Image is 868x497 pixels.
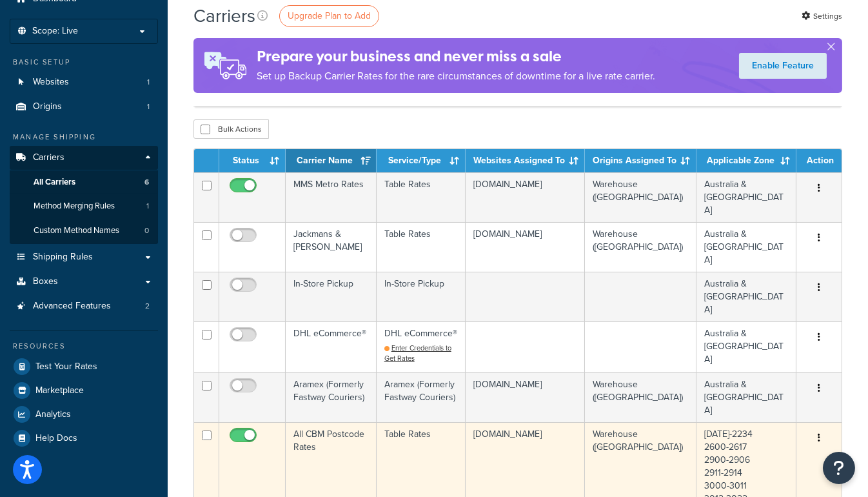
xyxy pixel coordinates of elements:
a: Advanced Features 2 [10,294,158,318]
a: Carriers [10,146,158,170]
img: ad-rules-rateshop-fe6ec290ccb7230408bd80ed9643f0289d75e0ffd9eb532fc0e269fcd187b520.png [193,38,257,93]
th: Applicable Zone: activate to sort column ascending [696,149,796,172]
li: Origins [10,95,158,119]
button: Bulk Actions [193,119,269,139]
td: In-Store Pickup [377,272,466,321]
span: 1 [147,77,150,88]
span: 1 [146,201,149,212]
td: Australia & [GEOGRAPHIC_DATA] [696,172,796,222]
td: Australia & [GEOGRAPHIC_DATA] [696,222,796,272]
a: Origins 1 [10,95,158,119]
a: Boxes [10,270,158,294]
td: [DOMAIN_NAME] [466,372,585,422]
th: Status: activate to sort column ascending [219,149,286,172]
span: Carriers [33,152,64,163]
span: Scope: Live [32,26,78,37]
a: Test Your Rates [10,355,158,378]
a: Analytics [10,403,158,426]
div: Manage Shipping [10,132,158,143]
a: Settings [802,7,842,25]
span: All Carriers [34,177,75,188]
li: Advanced Features [10,294,158,318]
td: Jackmans & [PERSON_NAME] [286,222,377,272]
a: All Carriers 6 [10,170,158,194]
a: Enable Feature [739,53,827,79]
h1: Carriers [193,3,255,28]
span: Marketplace [35,385,84,396]
td: Australia & [GEOGRAPHIC_DATA] [696,372,796,422]
th: Websites Assigned To: activate to sort column ascending [466,149,585,172]
th: Carrier Name: activate to sort column ascending [286,149,377,172]
td: In-Store Pickup [286,272,377,321]
h4: Prepare your business and never miss a sale [257,46,655,67]
div: Resources [10,341,158,352]
li: Method Merging Rules [10,194,158,218]
li: Carriers [10,146,158,244]
td: DHL eCommerce® [286,321,377,372]
td: [DOMAIN_NAME] [466,222,585,272]
td: MMS Metro Rates [286,172,377,222]
th: Service/Type: activate to sort column ascending [377,149,466,172]
td: Warehouse ([GEOGRAPHIC_DATA]) [585,172,696,222]
div: Basic Setup [10,57,158,68]
a: Marketplace [10,379,158,402]
td: DHL eCommerce® [377,321,466,372]
td: Aramex (Formerly Fastway Couriers) [286,372,377,422]
li: Websites [10,70,158,94]
th: Action [796,149,842,172]
td: Table Rates [377,172,466,222]
span: 2 [145,301,150,312]
span: 6 [144,177,149,188]
a: Shipping Rules [10,245,158,269]
td: Table Rates [377,222,466,272]
button: Open Resource Center [823,452,855,484]
li: Custom Method Names [10,219,158,243]
td: Aramex (Formerly Fastway Couriers) [377,372,466,422]
td: Warehouse ([GEOGRAPHIC_DATA]) [585,222,696,272]
span: Help Docs [35,433,77,444]
a: Upgrade Plan to Add [279,5,379,27]
td: Australia & [GEOGRAPHIC_DATA] [696,321,796,372]
th: Origins Assigned To: activate to sort column ascending [585,149,696,172]
a: Method Merging Rules 1 [10,194,158,218]
span: Analytics [35,409,71,420]
span: Method Merging Rules [34,201,115,212]
span: Advanced Features [33,301,111,312]
span: Shipping Rules [33,252,93,263]
span: Test Your Rates [35,361,97,372]
li: All Carriers [10,170,158,194]
a: Websites 1 [10,70,158,94]
span: 0 [144,225,149,236]
a: Help Docs [10,427,158,450]
span: 1 [147,101,150,112]
p: Set up Backup Carrier Rates for the rare circumstances of downtime for a live rate carrier. [257,67,655,85]
a: Enter Credentials to Get Rates [384,343,451,363]
td: Warehouse ([GEOGRAPHIC_DATA]) [585,372,696,422]
span: Websites [33,77,69,88]
span: Custom Method Names [34,225,119,236]
span: Boxes [33,276,58,287]
a: Custom Method Names 0 [10,219,158,243]
td: Australia & [GEOGRAPHIC_DATA] [696,272,796,321]
span: Upgrade Plan to Add [288,9,371,23]
span: Origins [33,101,62,112]
td: [DOMAIN_NAME] [466,172,585,222]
